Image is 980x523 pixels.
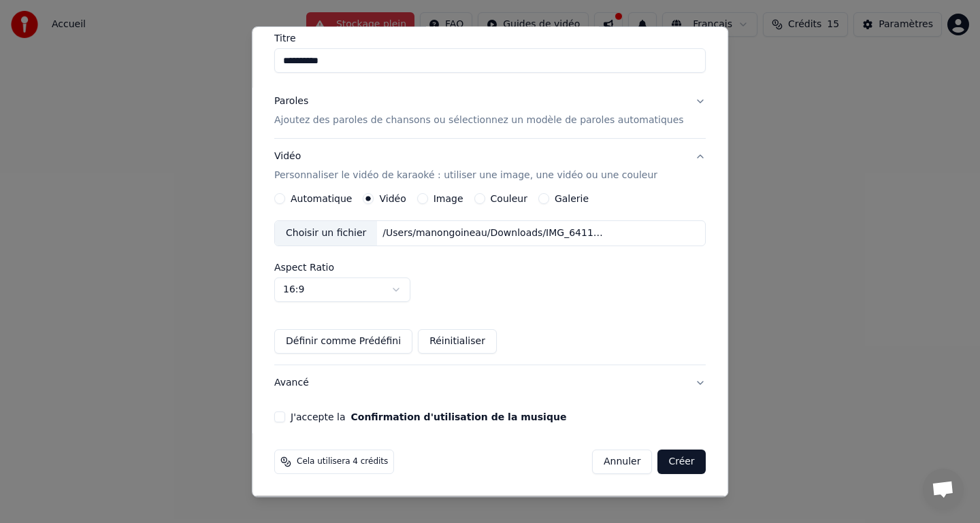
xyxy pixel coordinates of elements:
button: J'accepte la [351,412,567,422]
label: Couleur [491,194,527,203]
label: Galerie [555,194,589,203]
label: J'accepte la [291,412,566,422]
button: ParolesAjoutez des paroles de chansons ou sélectionnez un modèle de paroles automatiques [274,84,706,138]
button: Avancé [274,365,706,401]
label: Automatique [291,194,352,203]
label: Aspect Ratio [274,263,706,272]
button: Créer [658,450,706,474]
div: Choisir un fichier [275,221,377,246]
button: Annuler [592,450,652,474]
div: /Users/manongoineau/Downloads/IMG_6411 2.MOV [378,226,609,240]
label: Titre [274,33,706,43]
label: Image [434,194,463,203]
div: Vidéo [274,150,657,182]
button: Réinitialiser [418,329,497,354]
p: Personnaliser le vidéo de karaoké : utiliser une image, une vidéo ou une couleur [274,169,657,182]
button: Définir comme Prédéfini [274,329,412,354]
p: Ajoutez des paroles de chansons ou sélectionnez un modèle de paroles automatiques [274,114,684,127]
div: Paroles [274,95,308,108]
label: Vidéo [380,194,406,203]
div: VidéoPersonnaliser le vidéo de karaoké : utiliser une image, une vidéo ou une couleur [274,193,706,365]
button: VidéoPersonnaliser le vidéo de karaoké : utiliser une image, une vidéo ou une couleur [274,139,706,193]
span: Cela utilisera 4 crédits [297,456,388,467]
